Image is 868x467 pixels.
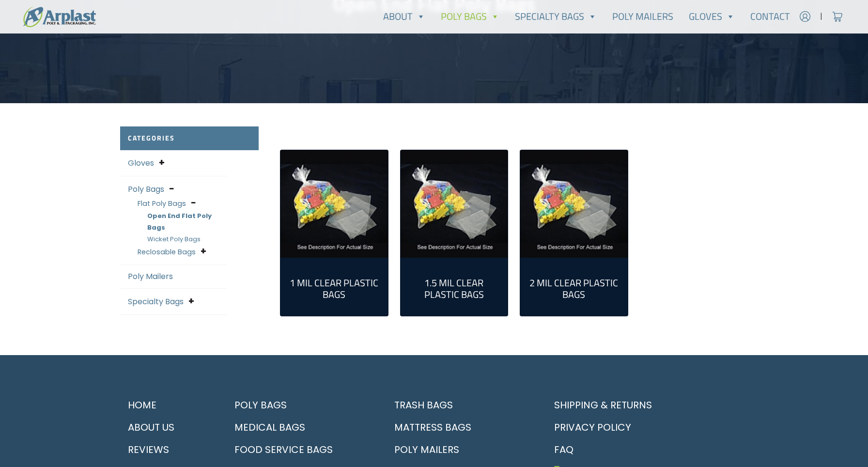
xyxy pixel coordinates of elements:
[280,150,388,258] a: Visit product category 1 Mil Clear Plastic Bags
[23,6,96,27] img: logo
[743,7,798,26] a: Contact
[375,7,433,26] a: About
[546,416,748,438] a: Privacy Policy
[227,394,375,416] a: Poly Bags
[546,438,748,461] a: FAQ
[120,394,215,416] a: Home
[681,7,743,26] a: Gloves
[147,211,212,232] a: Open End Flat Poly Bags
[120,126,259,150] h2: Categories
[433,7,507,26] a: Poly Bags
[128,296,184,307] a: Specialty Bags
[820,11,822,22] span: |
[128,157,154,169] a: Gloves
[227,416,375,438] a: Medical Bags
[507,7,604,26] a: Specialty Bags
[227,438,375,461] a: Food Service Bags
[604,7,681,26] a: Poly Mailers
[520,150,628,258] img: 2 Mil Clear Plastic Bags
[120,438,215,461] a: Reviews
[408,265,500,308] a: Visit product category 1.5 Mil Clear Plastic Bags
[401,150,508,258] a: Visit product category 1.5 Mil Clear Plastic Bags
[387,416,535,438] a: Mattress Bags
[387,438,535,461] a: Poly Mailers
[128,271,173,282] a: Poly Mailers
[408,277,500,300] h2: 1.5 Mil Clear Plastic Bags
[120,416,215,438] a: About Us
[128,184,164,195] a: Poly Bags
[138,247,196,257] a: Reclosable Bags
[138,199,186,208] a: Flat Poly Bags
[528,277,620,300] h2: 2 Mil Clear Plastic Bags
[401,150,508,258] img: 1.5 Mil Clear Plastic Bags
[288,265,380,308] a: Visit product category 1 Mil Clear Plastic Bags
[546,394,748,416] a: Shipping & Returns
[528,265,620,308] a: Visit product category 2 Mil Clear Plastic Bags
[147,234,201,244] a: Wicket Poly Bags
[387,394,535,416] a: Trash Bags
[288,277,380,300] h2: 1 Mil Clear Plastic Bags
[520,150,628,258] a: Visit product category 2 Mil Clear Plastic Bags
[280,150,388,258] img: 1 Mil Clear Plastic Bags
